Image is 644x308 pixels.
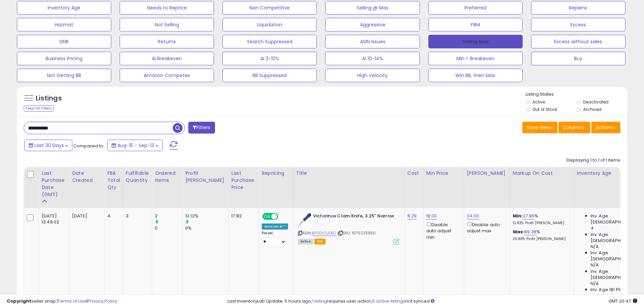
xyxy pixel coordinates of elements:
th: The percentage added to the cost of goods (COGS) that forms the calculator for Min & Max prices. [510,167,574,208]
div: [DATE] [72,213,99,219]
button: Columns [558,122,590,133]
div: ASIN: [298,213,399,244]
div: 0 [155,225,182,231]
button: Returns [120,35,214,48]
p: Listing States: [526,91,627,98]
a: 5 active listings [372,298,405,304]
div: [PERSON_NAME] [467,170,507,177]
div: Markup on Cost [513,170,571,177]
div: Cost [407,170,421,177]
div: Preset: [262,231,288,246]
span: N/A [591,262,599,268]
div: 12.12% [185,213,228,219]
a: 8.29 [407,213,417,219]
button: FBM [428,18,523,31]
span: 2025-10-14 20:47 GMT [609,298,637,304]
div: 3 [126,213,147,219]
button: AI 10-14% [325,52,420,65]
a: 18.00 [426,213,437,219]
button: Not Selling [120,18,214,31]
button: Save View [522,122,557,133]
button: Needs to Reprice [120,1,214,15]
span: Last 30 Days [34,142,64,149]
div: 4 [107,213,118,219]
div: Title [296,170,402,177]
button: Aggressive [325,18,420,31]
button: Non Competitive [222,1,317,15]
div: Repricing [262,170,290,177]
button: AI 3-10% [222,52,317,65]
button: Excess without sales [531,35,625,48]
button: Win BB, then Max [428,69,523,82]
button: Business Pricing [17,52,111,65]
span: Compared to: [73,143,104,149]
div: seller snap | | [7,298,117,305]
span: | SKU: 1070225950 [337,230,376,236]
div: Min Price [426,170,461,177]
button: ASIN Issues [325,35,420,48]
span: OFF [277,214,288,219]
p: 30.88% Profit [PERSON_NAME] [513,237,569,241]
div: Date Created [72,170,101,184]
span: Columns [563,124,584,131]
div: Displaying 1 to 1 of 1 items [567,157,620,164]
div: 17.82 [231,213,254,219]
button: Not Getting BB [17,69,111,82]
button: Excess [531,18,625,31]
a: B00DVSJDEC [312,230,336,236]
div: Ordered Items [155,170,180,184]
span: 4 [591,225,594,231]
span: ON [263,214,271,219]
button: Buy [531,52,625,65]
a: 27.86 [523,213,534,219]
button: Replens [531,1,625,15]
button: Filters [188,122,215,134]
h5: Listings [36,94,62,103]
label: Archived [583,106,601,112]
button: Liquidation [222,18,317,31]
div: Amazon AI * [262,223,288,230]
button: AI Breakeven [120,52,214,65]
button: Selling @ Max [325,1,420,15]
button: High Velocity [325,69,420,82]
span: All listings currently available for purchase on Amazon [298,239,313,244]
span: N/A [591,244,599,250]
label: Deactivated [583,99,609,105]
span: N/A [591,281,599,287]
button: Hazmat [17,18,111,31]
span: Aug-15 - Sep-13 [117,142,154,149]
b: Min: [513,213,523,219]
div: Last Purchase Date (GMT) [42,170,66,198]
button: Amazon Competes [120,69,214,82]
div: Disable auto adjust max [467,221,505,234]
a: 1 listing [312,298,327,304]
button: Min < Breakeven [428,52,523,65]
button: Search Suppressed [222,35,317,48]
div: Disable auto adjust min [426,221,459,240]
div: 0% [185,225,228,231]
b: Max: [513,229,525,235]
div: % [513,213,569,226]
button: Preferred [428,1,523,15]
div: Profit [PERSON_NAME] [185,170,225,184]
a: 89.38 [524,229,536,235]
label: Out of Stock [532,106,557,112]
span: Inv. Age 181 Plus: [591,287,626,293]
button: Aug-15 - Sep-13 [107,140,163,151]
div: Fulfillable Quantity [126,170,149,184]
div: FBA Total Qty [107,170,120,191]
div: % [513,229,569,241]
a: 24.00 [467,213,479,219]
button: Selling Now [428,35,523,48]
div: [DATE] 13:49:02 [42,213,64,225]
div: Clear All Filters [24,105,54,112]
img: 41wLH5lgjYL._SL40_.jpg [298,213,311,227]
p: 12.83% Profit [PERSON_NAME] [513,221,569,226]
div: Last InventoryLab Update: 5 hours ago, requires user action, not synced. [228,298,637,305]
a: Terms of Use [58,298,87,304]
b: Victorinox Clam Knife, 3.25" Narrow [313,213,395,221]
div: Last Purchase Price [231,170,256,191]
button: Inventory Age [17,1,111,15]
div: 2 [155,213,182,219]
button: Last 30 Days [24,140,72,151]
